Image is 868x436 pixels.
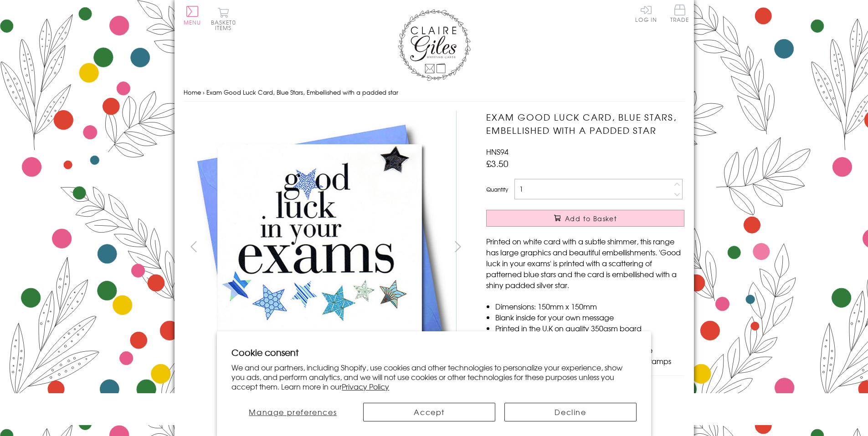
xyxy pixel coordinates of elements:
[184,236,204,257] button: prev
[486,210,684,227] button: Add to Basket
[635,5,657,22] a: Log In
[231,403,354,421] button: Manage preferences
[486,185,508,193] label: Quantity
[231,346,637,359] h2: Cookie consent
[398,9,471,81] img: Claire Giles Greetings Cards
[184,83,685,102] nav: breadcrumbs
[183,111,457,383] img: Exam Good Luck Card, Blue Stars, Embellished with a padded star
[670,5,689,22] span: Trade
[363,403,495,421] button: Accept
[215,18,236,32] span: 0 items
[486,146,508,157] span: HNS94
[468,111,741,384] img: Exam Good Luck Card, Blue Stars, Embellished with a padded star
[447,236,468,257] button: next
[670,5,689,24] a: Trade
[486,157,508,170] span: £3.50
[495,301,684,312] li: Dimensions: 150mm x 150mm
[486,111,684,137] h1: Exam Good Luck Card, Blue Stars, Embellished with a padded star
[342,381,389,392] a: Privacy Policy
[486,236,684,290] p: Printed on white card with a subtle shimmer, this range has large graphics and beautiful embellis...
[184,18,201,26] span: Menu
[495,312,684,323] li: Blank inside for your own message
[504,403,637,421] button: Decline
[203,88,205,96] span: ›
[184,88,201,96] a: Home
[565,214,617,223] span: Add to Basket
[184,6,201,25] button: Menu
[211,7,236,30] button: Basket0 items
[206,88,398,96] span: Exam Good Luck Card, Blue Stars, Embellished with a padded star
[231,363,637,391] p: We and our partners, including Shopify, use cookies and other technologies to personalize your ex...
[249,406,337,417] span: Manage preferences
[495,323,684,334] li: Printed in the U.K on quality 350gsm board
